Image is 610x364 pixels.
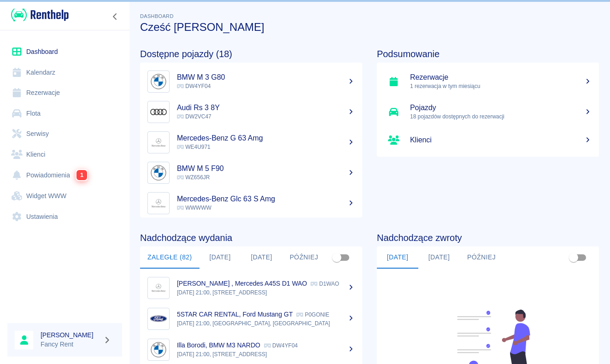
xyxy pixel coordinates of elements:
a: Pojazdy18 pojazdów dostępnych do rezerwacji [377,97,599,127]
button: Później [460,247,503,269]
p: [DATE] 21:00, [STREET_ADDRESS] [177,350,355,358]
span: DW4YF04 [177,83,211,89]
img: Image [150,194,167,212]
button: Później [282,247,326,269]
h4: Nadchodzące wydania [140,232,362,243]
p: Fancy Rent [41,340,100,349]
a: Rezerwacje1 rezerwacja w tym miesiącu [377,66,599,97]
p: D1WAO [311,281,339,287]
p: Illa Borodi, BMW M3 NARDO [177,341,260,349]
p: [PERSON_NAME] , Mercedes A45S D1 WAO [177,280,307,287]
img: Image [150,310,167,328]
button: [DATE] [199,247,241,269]
a: Serwisy [7,123,122,144]
img: Image [150,134,167,151]
a: ImageMercedes-Benz G 63 Amg WE4U971 [140,127,362,158]
a: Powiadomienia1 [7,164,122,186]
button: Zaległe (82) [140,247,199,269]
a: Dashboard [7,41,122,62]
h5: Audi Rs 3 8Y [177,103,355,112]
a: Klienci [7,144,122,165]
h6: [PERSON_NAME] [41,330,100,340]
h5: Mercedes-Benz Glc 63 S Amg [177,194,355,204]
span: Pokaż przypisane tylko do mnie [328,249,346,266]
button: [DATE] [241,247,282,269]
a: Rezerwacje [7,82,122,103]
h5: BMW M 3 G80 [177,73,355,82]
p: 18 pojazdów dostępnych do rezerwacji [410,112,592,121]
a: Klienci [377,127,599,153]
a: Flota [7,103,122,124]
a: ImageBMW M 5 F90 WZ656JR [140,158,362,188]
a: ImageAudi Rs 3 8Y DW2VC47 [140,97,362,127]
button: [DATE] [377,247,418,269]
h5: Pojazdy [410,103,592,112]
img: Image [150,164,167,182]
a: Image5STAR CAR RENTAL, Ford Mustang GT P0GONIE[DATE] 21:00, [GEOGRAPHIC_DATA], [GEOGRAPHIC_DATA] [140,303,362,334]
h4: Podsumowanie [377,48,599,59]
h4: Nadchodzące zwroty [377,232,599,243]
img: Renthelp logo [11,7,69,23]
span: WWWWW [177,205,211,211]
a: Ustawienia [7,206,122,227]
button: [DATE] [418,247,460,269]
a: Renthelp logo [7,7,69,23]
img: Image [150,103,167,121]
span: 1 [76,170,87,180]
p: 5STAR CAR RENTAL, Ford Mustang GT [177,311,293,318]
h3: Cześć [PERSON_NAME] [140,21,599,34]
img: Image [150,341,167,358]
h5: Mercedes-Benz G 63 Amg [177,134,355,143]
p: P0GONIE [296,311,329,318]
span: DW2VC47 [177,113,211,120]
span: Pokaż przypisane tylko do mnie [565,249,582,266]
button: Zwiń nawigację [108,11,122,23]
img: Image [150,279,167,297]
a: Kalendarz [7,62,122,83]
h4: Dostępne pojazdy (18) [140,48,362,59]
a: ImageMercedes-Benz Glc 63 S Amg WWWWW [140,188,362,218]
h5: BMW M 5 F90 [177,164,355,173]
span: WE4U971 [177,144,211,150]
p: DW4YF04 [264,342,298,349]
img: Image [150,73,167,90]
h5: Klienci [410,135,592,145]
p: [DATE] 21:00, [GEOGRAPHIC_DATA], [GEOGRAPHIC_DATA] [177,319,355,328]
a: ImageBMW M 3 G80 DW4YF04 [140,66,362,97]
span: Dashboard [140,13,174,19]
h5: Rezerwacje [410,73,592,82]
p: [DATE] 21:00, [STREET_ADDRESS] [177,288,355,297]
a: Image[PERSON_NAME] , Mercedes A45S D1 WAO D1WAO[DATE] 21:00, [STREET_ADDRESS] [140,272,362,303]
p: 1 rezerwacja w tym miesiącu [410,82,592,90]
a: Widget WWW [7,186,122,206]
span: WZ656JR [177,174,210,181]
